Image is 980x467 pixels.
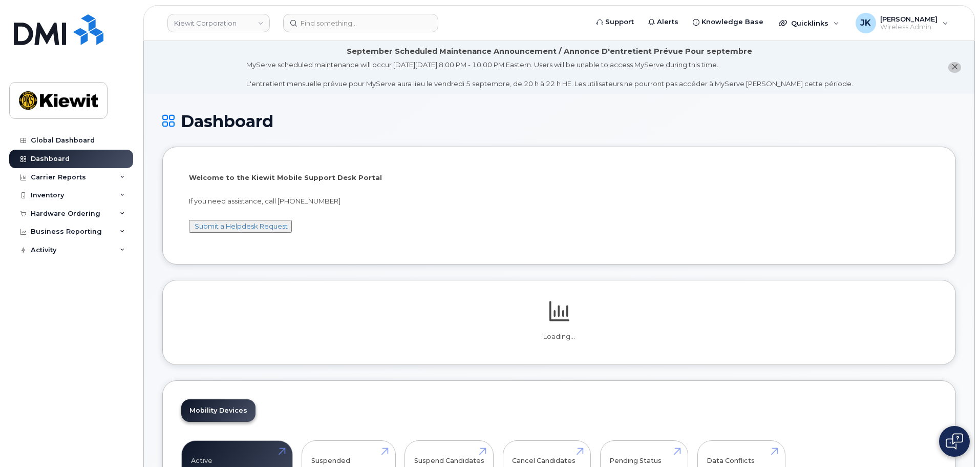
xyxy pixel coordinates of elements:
[347,46,752,57] div: September Scheduled Maintenance Announcement / Annonce D'entretient Prévue Pour septembre
[948,62,961,73] button: close notification
[189,173,929,182] p: Welcome to the Kiewit Mobile Support Desk Portal
[181,399,255,422] a: Mobility Devices
[181,332,937,341] p: Loading...
[246,60,853,89] div: MyServe scheduled maintenance will occur [DATE][DATE] 8:00 PM - 10:00 PM Eastern. Users will be u...
[195,222,288,230] a: Submit a Helpdesk Request
[946,433,963,450] img: Open chat
[189,220,292,233] button: Submit a Helpdesk Request
[189,196,929,206] p: If you need assistance, call [PHONE_NUMBER]
[162,112,956,130] h1: Dashboard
